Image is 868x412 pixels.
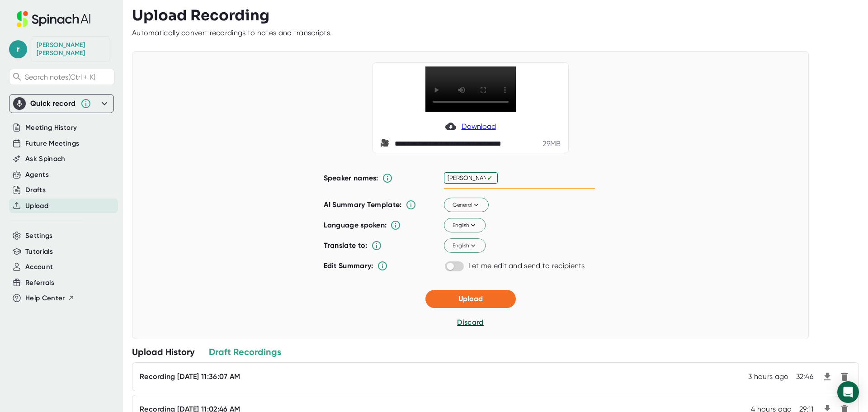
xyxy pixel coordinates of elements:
[324,200,402,209] b: AI Summary Template:
[25,170,49,180] button: Agents
[25,231,53,241] button: Settings
[796,372,814,381] div: 32:46
[13,95,110,113] div: Quick record
[25,246,53,257] button: Tutorials
[209,346,281,358] div: Draft Recordings
[25,123,77,133] button: Meeting History
[30,99,76,108] div: Quick record
[25,293,75,303] button: Help Center
[324,174,378,182] b: Speaker names:
[140,372,240,381] div: Recording [DATE] 11:36:07 AM
[452,201,480,209] span: General
[25,185,46,195] button: Drafts
[9,40,27,58] span: r
[132,7,859,24] h3: Upload Recording
[444,239,486,253] button: English
[324,221,387,229] b: Language spoken:
[487,174,495,182] div: ✓
[748,372,788,381] div: 9/2/2025, 11:36:07 AM
[25,278,54,288] button: Referrals
[425,290,516,308] button: Upload
[457,317,483,328] button: Discard
[452,242,477,250] span: English
[452,221,477,229] span: English
[444,198,489,213] button: General
[542,139,561,148] div: 29 MB
[25,293,65,303] span: Help Center
[462,122,496,131] span: Download
[380,138,391,149] span: video
[324,241,368,250] b: Translate to:
[37,41,104,57] div: Ryan Smith
[25,73,95,81] span: Search notes (Ctrl + K)
[25,262,53,272] button: Account
[468,261,585,270] div: Let me edit and send to recipients
[132,346,194,358] div: Upload History
[445,121,496,132] a: Download
[324,261,373,270] b: Edit Summary:
[444,218,486,233] button: English
[132,28,332,38] div: Automatically convert recordings to notes and transcripts.
[458,294,483,303] span: Upload
[457,318,483,327] span: Discard
[25,138,79,149] button: Future Meetings
[25,201,48,211] button: Upload
[25,154,66,164] button: Ask Spinach
[837,381,859,403] div: Open Intercom Messenger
